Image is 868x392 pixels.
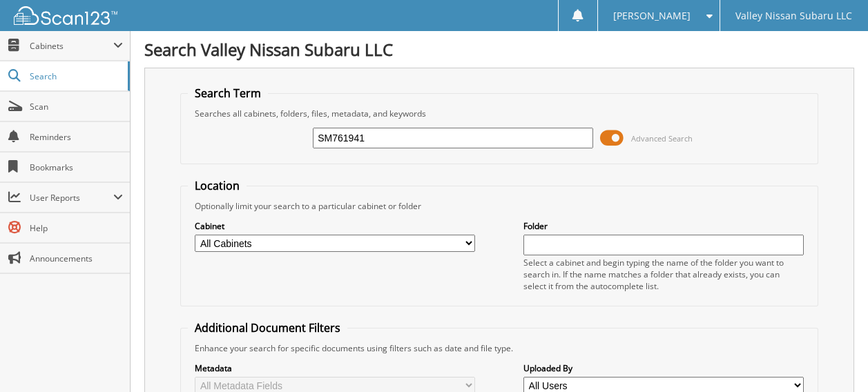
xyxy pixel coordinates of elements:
div: Select a cabinet and begin typing the name of the folder you want to search in. If the name match... [523,257,804,292]
span: Cabinets [30,40,113,52]
span: User Reports [30,192,113,204]
span: [PERSON_NAME] [613,12,691,20]
legend: Additional Document Filters [188,320,347,335]
label: Uploaded By [523,362,804,374]
h1: Search Valley Nissan Subaru LLC [144,38,854,61]
div: Enhance your search for specific documents using filters such as date and file type. [188,342,810,354]
iframe: Chat Widget [799,326,868,392]
label: Metadata [195,362,475,374]
span: Scan [30,101,123,112]
img: scan123-logo-white.svg [14,6,117,25]
span: Help [30,222,123,234]
label: Folder [523,220,804,232]
span: Reminders [30,131,123,143]
legend: Search Term [188,86,268,101]
legend: Location [188,178,247,193]
span: Valley Nissan Subaru LLC [735,12,852,20]
span: Search [30,70,121,82]
span: Announcements [30,253,123,264]
div: Optionally limit your search to a particular cabinet or folder [188,200,810,212]
span: Bookmarks [30,161,123,173]
div: Searches all cabinets, folders, files, metadata, and keywords [188,108,810,119]
label: Cabinet [195,220,475,232]
span: Advanced Search [631,133,693,144]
